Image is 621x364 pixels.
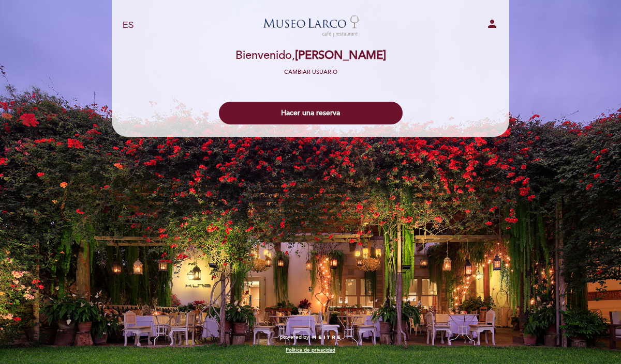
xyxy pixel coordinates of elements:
a: powered by [280,334,341,341]
h2: Bienvenido, [235,50,386,62]
a: Política de privacidad [286,346,335,354]
span: powered by [280,334,309,341]
button: Cambiar usuario [281,68,341,77]
img: MEITRE [312,335,341,340]
a: Museo [PERSON_NAME][GEOGRAPHIC_DATA] - Restaurant [246,11,375,40]
button: Hacer una reserva [219,102,403,124]
button: person [486,18,498,34]
span: [PERSON_NAME] [295,49,386,62]
i: person [486,18,498,30]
